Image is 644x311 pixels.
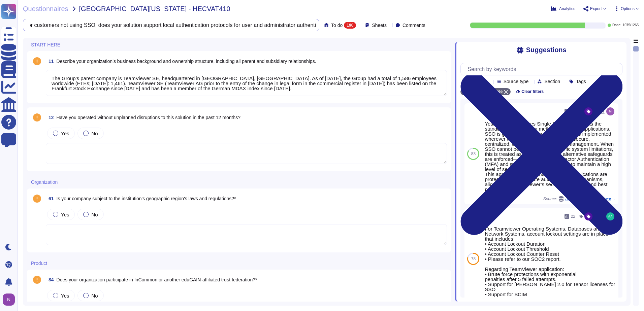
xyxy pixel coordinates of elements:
span: To do [331,23,343,28]
span: START HERE [31,42,60,47]
textarea: The Group's parent company is TeamViewer SE, headquartered in [GEOGRAPHIC_DATA], [GEOGRAPHIC_DATA... [46,70,447,96]
input: Search by keywords [464,63,622,75]
span: Does your organization participate in InCommon or another eduGAIN-affiliated trust federation?* [57,277,257,282]
span: Product [31,261,47,266]
img: user [606,212,614,220]
span: Have you operated without unplanned disruptions to this solution in the past 12 months? [57,115,240,120]
button: Analytics [551,6,575,11]
span: 1075 / 1265 [623,24,639,27]
span: 11 [46,59,54,64]
button: user [1,292,20,307]
div: 190 [344,22,356,29]
span: Export [590,7,602,11]
span: Comments [402,23,425,28]
span: Sheets [372,23,387,28]
span: Describe your organization’s business background and ownership structure, including all parent an... [57,59,316,64]
span: Yes [61,131,69,136]
span: 78 [471,257,476,261]
div: For Teamviewer Operating Systems, Databases and Network Systems, account lockout settings are in ... [485,226,616,297]
span: Yes [61,293,69,299]
span: Analytics [559,7,575,11]
span: 83 [471,152,476,156]
span: No [91,131,98,136]
span: Is your company subject to the institution's geographic region's laws and regulations?* [57,196,236,201]
img: user [606,107,614,115]
span: Questionnaires [23,5,68,12]
span: Yes [61,212,69,217]
span: 61 [46,196,54,201]
span: [GEOGRAPHIC_DATA][US_STATE] - HECVAT410 [79,5,230,12]
span: Organization [31,180,58,184]
img: user [3,293,15,306]
span: 84 [46,277,54,282]
input: Search by keywords [27,19,319,31]
span: 12 [46,115,54,120]
span: Options [621,7,635,11]
span: Done: [612,24,621,27]
span: No [91,293,98,299]
span: No [91,212,98,217]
